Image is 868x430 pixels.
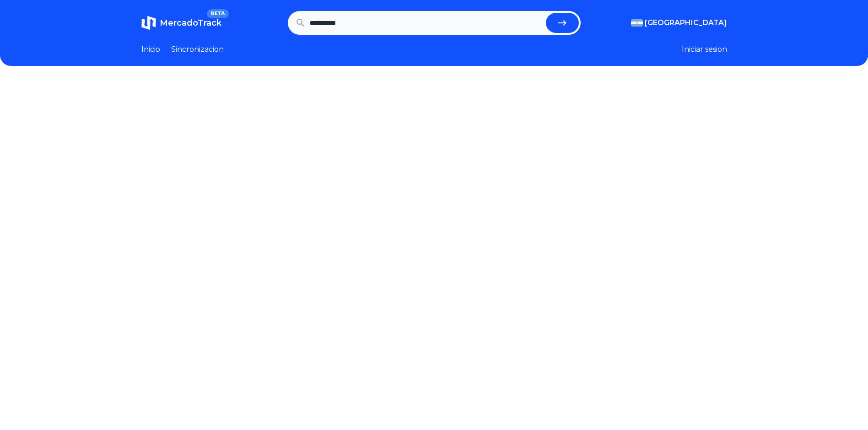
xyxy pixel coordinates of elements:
[160,18,221,28] span: MercadoTrack
[171,44,224,55] a: Sincronizacion
[207,9,228,18] span: BETA
[141,16,221,30] a: MercadoTrackBETA
[141,16,156,30] img: MercadoTrack
[631,17,727,28] button: [GEOGRAPHIC_DATA]
[645,17,727,28] span: [GEOGRAPHIC_DATA]
[631,19,643,27] img: Argentina
[141,44,160,55] a: Inicio
[682,44,727,55] button: Iniciar sesion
